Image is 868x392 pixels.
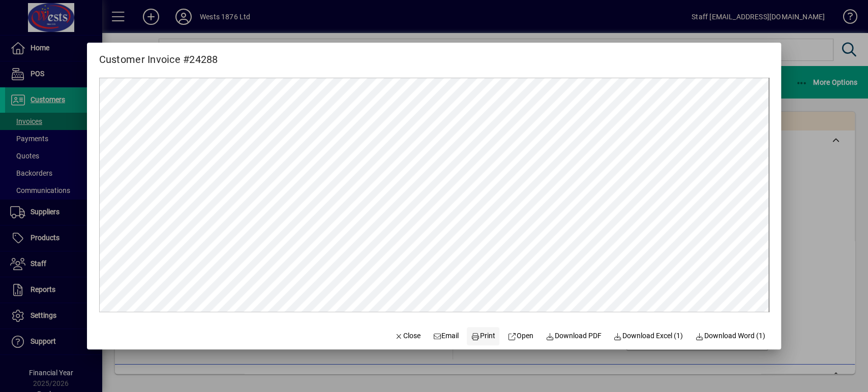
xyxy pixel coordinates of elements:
h2: Customer Invoice #24288 [87,43,230,68]
button: Email [429,327,463,345]
span: Download PDF [546,331,602,341]
span: Download Excel (1) [613,331,683,341]
span: Download Word (1) [695,331,765,341]
span: Close [394,331,421,341]
button: Close [390,327,425,345]
a: Download PDF [542,327,606,345]
button: Print [467,327,499,345]
span: Print [471,331,496,341]
span: Email [433,331,459,341]
a: Open [503,327,537,345]
button: Download Excel (1) [609,327,687,345]
button: Download Word (1) [691,327,769,345]
span: Open [507,331,533,341]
